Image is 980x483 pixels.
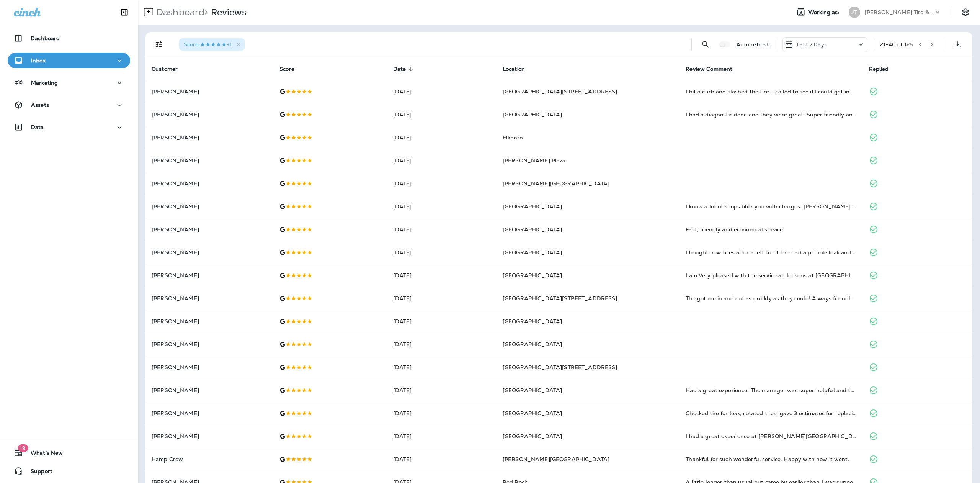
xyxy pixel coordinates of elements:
[387,287,497,310] td: [DATE]
[152,456,267,462] p: Hamp Crew
[736,41,770,47] p: Auto refresh
[686,455,856,463] div: Thankful for such wonderful service. Happy with how it went.
[387,448,497,471] td: [DATE]
[152,88,267,95] p: [PERSON_NAME]
[152,37,167,52] button: Filters
[8,97,130,113] button: Assets
[114,5,135,20] button: Collapse Sidebar
[387,149,497,172] td: [DATE]
[152,433,267,439] p: [PERSON_NAME]
[387,356,497,379] td: [DATE]
[686,432,856,440] div: I had a great experience at Jensen Tire on 90th. I came in for a basic oil change and tire rotati...
[393,65,416,72] span: Date
[8,445,130,460] button: 19What's New
[503,272,562,279] span: [GEOGRAPHIC_DATA]
[503,410,562,417] span: [GEOGRAPHIC_DATA]
[503,295,617,302] span: [GEOGRAPHIC_DATA][STREET_ADDRESS]
[503,387,562,394] span: [GEOGRAPHIC_DATA]
[184,41,232,48] span: Score : +1
[503,433,562,440] span: [GEOGRAPHIC_DATA]
[279,66,294,72] span: Score
[503,226,562,233] span: [GEOGRAPHIC_DATA]
[686,409,856,417] div: Checked tire for leak, rotated tires, gave 3 estimates for replacing 1 or all tires. No charge!
[880,41,913,47] div: 21 - 40 of 125
[152,111,267,118] p: [PERSON_NAME]
[387,402,497,425] td: [DATE]
[686,386,856,394] div: Had a great experience! The manager was super helpful and took the time to explain the different ...
[8,463,130,479] button: Support
[503,341,562,348] span: [GEOGRAPHIC_DATA]
[686,249,856,256] div: I bought new tires after a left front tire had a pinhole leak and was unrepairable. It was determ...
[503,203,562,210] span: [GEOGRAPHIC_DATA]
[503,318,562,325] span: [GEOGRAPHIC_DATA]
[387,425,497,448] td: [DATE]
[208,7,247,18] p: Reviews
[152,410,267,416] p: [PERSON_NAME]
[387,126,497,149] td: [DATE]
[686,226,856,233] div: Fast, friendly and economical service.
[387,310,497,333] td: [DATE]
[8,53,130,68] button: Inbox
[698,37,713,52] button: Search Reviews
[152,65,188,72] span: Customer
[686,111,856,118] div: I had a diagnostic done and they were great! Super friendly and helpful, I would definitely recom...
[152,226,267,232] p: [PERSON_NAME]
[503,88,617,95] span: [GEOGRAPHIC_DATA][STREET_ADDRESS]
[152,66,178,72] span: Customer
[279,65,304,72] span: Score
[31,102,49,108] p: Assets
[8,31,130,46] button: Dashboard
[959,5,972,19] button: Settings
[23,450,63,459] span: What's New
[503,157,566,164] span: [PERSON_NAME] Plaza
[152,364,267,370] p: [PERSON_NAME]
[503,249,562,256] span: [GEOGRAPHIC_DATA]
[387,218,497,241] td: [DATE]
[503,456,609,463] span: [PERSON_NAME][GEOGRAPHIC_DATA]
[503,364,617,371] span: [GEOGRAPHIC_DATA][STREET_ADDRESS]
[503,134,523,141] span: Elkhorn
[8,120,130,135] button: Data
[23,468,52,477] span: Support
[152,295,267,301] p: [PERSON_NAME]
[849,7,860,18] div: JT
[152,272,267,278] p: [PERSON_NAME]
[503,180,609,187] span: [PERSON_NAME][GEOGRAPHIC_DATA]
[152,387,267,393] p: [PERSON_NAME]
[393,66,406,72] span: Date
[179,38,245,51] div: Score:5 Stars+1
[869,65,899,72] span: Replied
[503,65,535,72] span: Location
[31,124,44,130] p: Data
[686,66,732,72] span: Review Comment
[686,88,856,95] div: I hit a curb and slashed the tire. I called to see if I could get in to get a new tire. They took...
[387,172,497,195] td: [DATE]
[152,134,267,141] p: [PERSON_NAME]
[387,80,497,103] td: [DATE]
[387,241,497,264] td: [DATE]
[387,103,497,126] td: [DATE]
[865,9,934,15] p: [PERSON_NAME] Tire & Auto
[31,80,58,86] p: Marketing
[686,65,742,72] span: Review Comment
[152,341,267,347] p: [PERSON_NAME]
[8,75,130,90] button: Marketing
[31,57,46,64] p: Inbox
[387,379,497,402] td: [DATE]
[387,333,497,356] td: [DATE]
[387,195,497,218] td: [DATE]
[387,264,497,287] td: [DATE]
[152,318,267,324] p: [PERSON_NAME]
[686,272,856,279] div: I am Very pleased with the service at Jensens at 90th & Bedford St in Omaha . I am a repeat custo...
[18,444,28,452] span: 19
[152,203,267,210] p: [PERSON_NAME]
[153,7,208,18] p: Dashboard >
[152,180,267,187] p: [PERSON_NAME]
[503,66,525,72] span: Location
[869,66,889,72] span: Replied
[31,35,60,41] p: Dashboard
[686,203,856,210] div: I know a lot of shops blitz you with charges. Jensen does not. I have been bringing my car here f...
[503,111,562,118] span: [GEOGRAPHIC_DATA]
[808,9,841,16] span: Working as:
[686,295,856,302] div: The got me in and out as quickly as they could! Always friendly and easy to deal with!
